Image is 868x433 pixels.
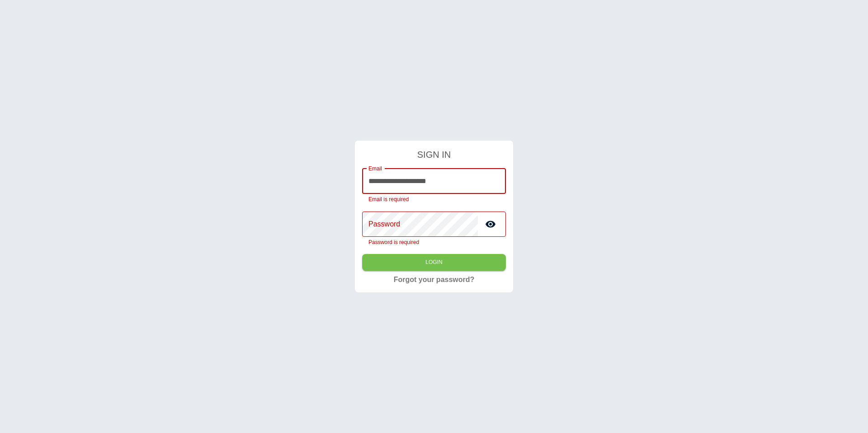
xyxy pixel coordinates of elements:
[368,195,500,204] p: Email is required
[368,165,382,172] label: Email
[362,148,506,161] h4: SIGN IN
[394,274,475,285] a: Forgot your password?
[368,238,500,247] p: Password is required
[481,215,500,233] button: toggle password visibility
[362,254,506,271] button: Login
